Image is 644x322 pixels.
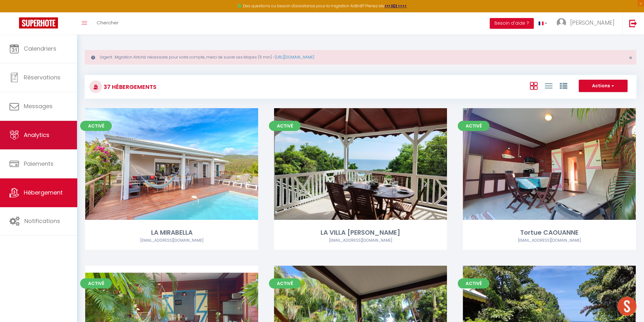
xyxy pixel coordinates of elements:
span: Réservations [24,73,61,81]
img: Super Booking [19,17,58,28]
a: >>> ICI <<<< [385,3,407,9]
span: [PERSON_NAME] [570,19,615,27]
span: × [629,54,632,62]
button: Actions [579,80,628,92]
span: Calendriers [24,45,56,53]
span: Paiements [24,160,54,168]
div: LA VILLA [PERSON_NAME] [274,228,447,238]
span: Notifications [24,217,60,225]
a: Chercher [92,12,123,34]
a: Vue en Liste [545,80,552,91]
span: Chercher [97,19,118,26]
div: Urgent : Migration Airbnb nécessaire pour votre compte, merci de suivre ces étapes (5 min) - [85,50,636,65]
div: Airbnb [274,238,447,244]
img: logout [629,19,637,27]
a: Vue par Groupe [559,80,567,91]
span: Analytics [24,131,49,139]
div: Ouvrir le chat [617,297,636,316]
div: Airbnb [85,238,258,244]
img: ... [557,18,566,28]
button: Close [629,55,632,61]
span: Activé [269,278,301,288]
span: Messages [24,102,53,110]
span: Activé [80,121,112,131]
div: LA MIRABELLA [85,228,258,238]
div: Airbnb [463,238,636,244]
span: Activé [458,121,489,131]
a: Vue en Box [530,80,537,91]
a: [URL][DOMAIN_NAME] [275,54,314,60]
h3: 37 Hébergements [102,80,156,94]
button: Besoin d'aide ? [490,18,534,29]
a: ... [PERSON_NAME] [552,12,622,34]
span: Activé [80,278,112,288]
span: Hébergement [24,189,63,196]
span: Activé [458,278,489,288]
span: Activé [269,121,301,131]
div: Tortue CAOUANNE [463,228,636,238]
